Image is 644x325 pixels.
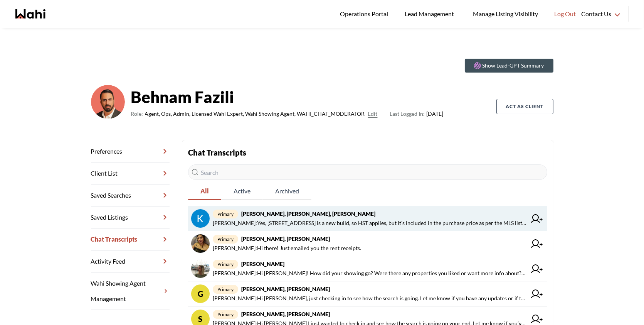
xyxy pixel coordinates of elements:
span: [PERSON_NAME] : Hi there! Just emailed you the rent receipts. [213,244,361,253]
div: G [191,284,210,303]
button: Act as Client [496,99,553,114]
input: Search [188,164,547,180]
a: Wahi Showing Agent Management [91,273,170,310]
button: Edit [368,109,378,118]
span: Last Logged In: [390,110,425,117]
span: Operations Portal [340,9,391,19]
span: All [188,183,221,199]
span: [PERSON_NAME] : Yes, [STREET_ADDRESS] is a new build, so HST applies, but it's included in the pu... [213,218,526,228]
span: Agent, Ops, Admin, Licensed Wahi Expert, Wahi Showing Agent, WAHI_CHAT_MODERATOR [145,109,365,118]
img: chat avatar [191,234,210,253]
img: chat avatar [191,259,210,278]
a: Preferences [91,140,170,162]
span: primary [213,310,238,319]
p: Show Lead-GPT Summary [483,62,544,69]
button: All [188,183,221,200]
span: primary [213,210,238,218]
span: [PERSON_NAME] : Hi [PERSON_NAME], just checking in to see how the search is going. Let me know if... [213,294,526,303]
strong: [PERSON_NAME], [PERSON_NAME] [241,311,330,317]
a: Gprimary[PERSON_NAME], [PERSON_NAME][PERSON_NAME]:Hi [PERSON_NAME], just checking in to see how t... [188,281,547,306]
a: Saved Searches [91,185,170,207]
img: cf9ae410c976398e.png [91,85,125,119]
img: chat avatar [191,209,210,228]
a: primary[PERSON_NAME][PERSON_NAME]:Hi [PERSON_NAME]! How did your showing go? Were there any prope... [188,256,547,281]
a: primary[PERSON_NAME], [PERSON_NAME][PERSON_NAME]:Hi there! Just emailed you the rent receipts. [188,231,547,256]
span: Active [221,183,263,199]
span: primary [213,260,238,269]
strong: Behnam Fazili [131,85,444,108]
a: Activity Feed [91,251,170,273]
span: Log Out [554,9,576,19]
strong: [PERSON_NAME] [241,261,284,267]
strong: [PERSON_NAME], [PERSON_NAME] [241,235,330,242]
strong: [PERSON_NAME], [PERSON_NAME] [241,286,330,292]
span: Archived [263,183,311,199]
a: Saved Listings [91,207,170,229]
span: Manage Listing Visibility [471,9,540,19]
button: Show Lead-GPT Summary [465,59,553,73]
strong: Chat Transcripts [188,148,246,157]
span: Role: [131,109,143,118]
span: [PERSON_NAME] : Hi [PERSON_NAME]! How did your showing go? Were there any properties you liked or... [213,269,526,278]
a: Client List [91,162,170,185]
span: [DATE] [390,109,444,118]
button: Active [221,183,263,200]
strong: [PERSON_NAME], [PERSON_NAME], [PERSON_NAME] [241,210,375,217]
a: primary[PERSON_NAME], [PERSON_NAME], [PERSON_NAME][PERSON_NAME]:Yes, [STREET_ADDRESS] is a new bu... [188,206,547,231]
span: primary [213,285,238,294]
button: Archived [263,183,311,200]
span: Lead Management [405,9,457,19]
a: Wahi homepage [15,9,45,19]
a: Chat Transcripts [91,229,170,251]
span: primary [213,235,238,244]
